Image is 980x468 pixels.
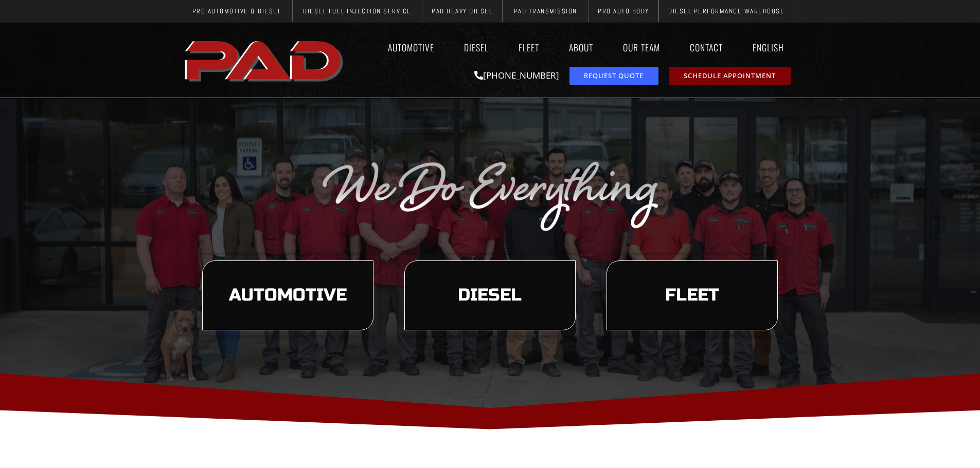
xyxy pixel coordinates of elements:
[743,35,799,59] a: English
[680,35,733,59] a: Contact
[458,287,522,304] span: Diesel
[474,69,559,81] a: [PHONE_NUMBER]
[192,8,281,14] span: Pro Automotive & Diesel
[598,8,649,14] span: Pro Auto Body
[584,72,644,79] span: Request Quote
[559,35,603,59] a: About
[404,260,576,330] a: learn more about our diesel services
[613,35,670,59] a: Our Team
[668,8,785,14] span: Diesel Performance Warehouse
[182,32,348,88] img: The image shows the word "PAD" in bold, red, uppercase letters with a slight shadow effect.
[607,260,778,330] a: learn more about our fleet services
[182,32,348,88] a: pro automotive and diesel home page
[454,35,498,59] a: Diesel
[514,8,577,14] span: PAD Transmission
[348,35,799,59] nav: Menu
[684,72,776,79] span: Schedule Appointment
[665,287,719,304] span: Fleet
[378,35,444,59] a: Automotive
[669,67,791,85] a: schedule repair or service appointment
[509,35,549,59] a: Fleet
[432,8,492,14] span: PAD Heavy Diesel
[202,260,373,330] a: learn more about our automotive services
[229,287,347,304] span: Automotive
[569,67,658,85] a: request a service or repair quote
[320,157,660,233] img: The image displays the phrase "We Do Everything" in a silver, cursive font on a transparent backg...
[303,8,412,14] span: Diesel Fuel Injection Service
